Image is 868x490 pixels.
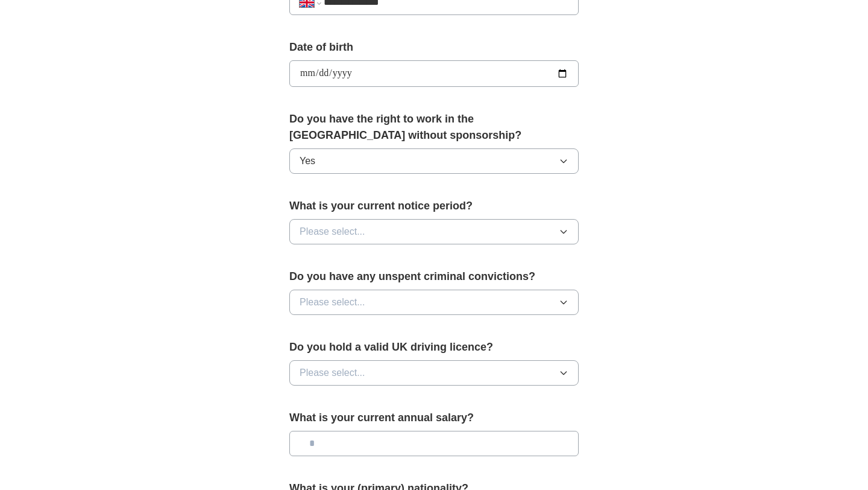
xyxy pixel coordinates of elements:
[300,366,365,380] span: Please select...
[289,290,579,315] button: Please select...
[289,269,579,285] label: Do you have any unspent criminal convictions?
[300,154,315,168] span: Yes
[289,219,579,244] button: Please select...
[289,360,579,386] button: Please select...
[289,111,579,144] label: Do you have the right to work in the [GEOGRAPHIC_DATA] without sponsorship?
[289,148,579,174] button: Yes
[289,198,579,214] label: What is your current notice period?
[289,410,579,426] label: What is your current annual salary?
[289,39,579,56] label: Date of birth
[300,224,365,239] span: Please select...
[289,339,579,355] label: Do you hold a valid UK driving licence?
[300,295,365,310] span: Please select...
